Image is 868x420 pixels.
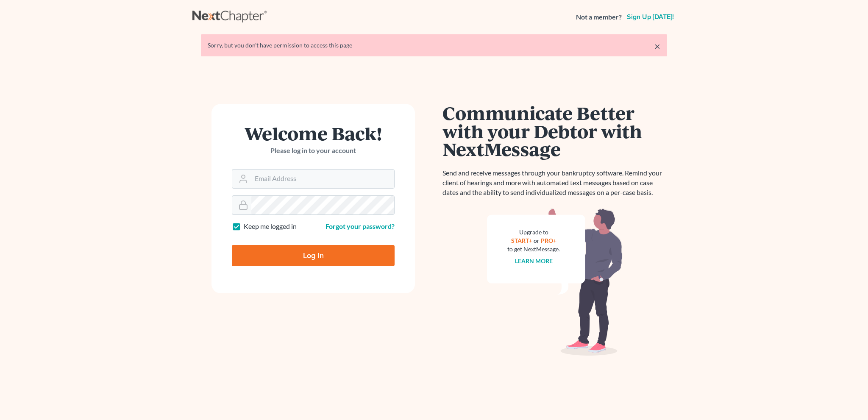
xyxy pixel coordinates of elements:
[507,245,560,253] div: to get NextMessage.
[232,124,395,142] h1: Welcome Back!
[442,168,667,197] p: Send and receive messages through your bankruptcy software. Remind your client of hearings and mo...
[541,237,556,244] a: PRO+
[325,222,395,230] a: Forgot your password?
[442,104,667,158] h1: Communicate Better with your Debtor with NextMessage
[244,222,297,231] label: Keep me logged in
[487,208,623,356] img: nextmessage_bg-59042aed3d76b12b5cd301f8e5b87938c9018125f34e5fa2b7a6b67550977c72.svg
[208,41,660,50] div: Sorry, but you don't have permission to access this page
[534,237,540,244] span: or
[232,245,395,266] input: Log In
[576,12,622,22] strong: Not a member?
[625,14,676,20] a: Sign up [DATE]!
[511,237,532,244] a: START+
[654,41,660,51] a: ×
[251,170,394,188] input: Email Address
[232,146,395,156] p: Please log in to your account
[507,228,560,236] div: Upgrade to
[515,257,553,264] a: Learn more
